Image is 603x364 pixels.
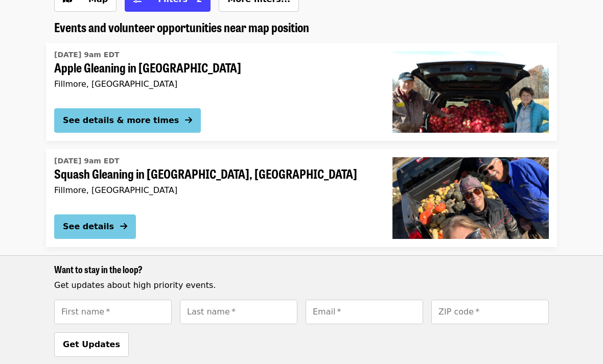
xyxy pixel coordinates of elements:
[180,300,297,325] input: [object Object]
[54,333,129,357] button: Get Updates
[54,61,376,76] span: Apple Gleaning in [GEOGRAPHIC_DATA]
[54,186,376,196] div: Fillmore, [GEOGRAPHIC_DATA]
[63,221,114,233] div: See details
[46,43,557,141] a: See details for "Apple Gleaning in Putnam County"
[392,52,549,133] img: Apple Gleaning in Putnam County organized by Society of St. Andrew
[54,18,309,36] span: Events and volunteer opportunities near map position
[306,300,423,325] input: [object Object]
[54,300,172,325] input: [object Object]
[120,222,127,232] i: arrow-right icon
[392,158,549,239] img: Squash Gleaning in Fillmore, IN organized by Society of St. Andrew
[54,156,120,167] time: [DATE] 9am EDT
[54,263,143,276] span: Want to stay in the loop?
[54,281,216,290] span: Get updates about high priority events.
[63,340,120,350] span: Get Updates
[63,115,179,127] div: See details & more times
[54,167,376,182] span: Squash Gleaning in [GEOGRAPHIC_DATA], [GEOGRAPHIC_DATA]
[54,80,376,89] div: Fillmore, [GEOGRAPHIC_DATA]
[46,150,557,248] a: See details for "Squash Gleaning in Fillmore, IN"
[54,215,136,239] button: See details
[54,109,201,133] button: See details & more times
[185,116,192,126] i: arrow-right icon
[54,50,120,61] time: [DATE] 9am EDT
[431,300,549,325] input: [object Object]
